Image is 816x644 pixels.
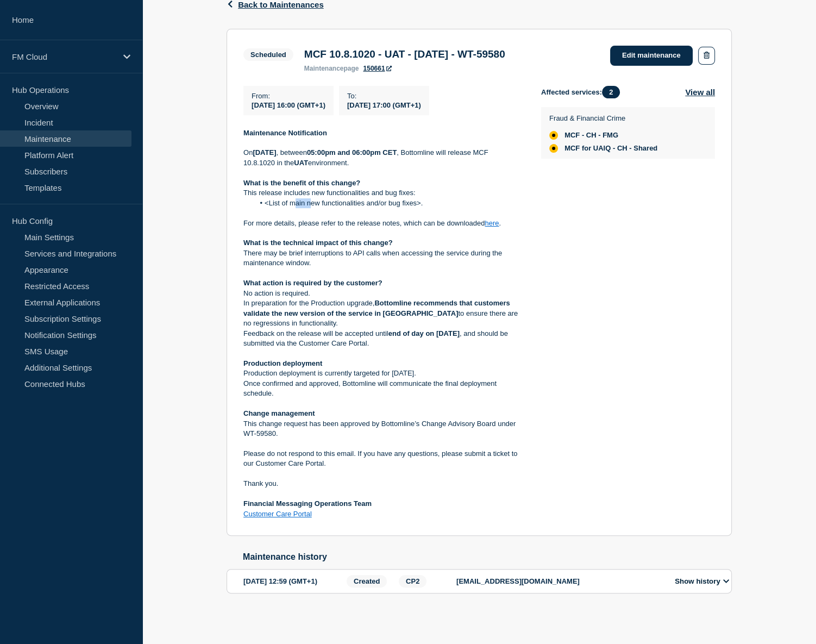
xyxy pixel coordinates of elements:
div: affected [549,131,558,140]
span: [DATE] 16:00 (GMT+1) [252,101,325,109]
strong: end of day on [DATE] [388,329,460,337]
p: Please do not respond to this email. If you have any questions, please submit a ticket to our Cus... [243,449,524,469]
span: maintenance [304,65,344,72]
div: [DATE] 12:59 (GMT+1) [243,575,343,587]
p: Thank you. [243,479,524,489]
p: There may be brief interruptions to API calls when accessing the service during the maintenance w... [243,248,524,268]
a: Edit maintenance [610,46,693,66]
span: Affected services: [541,86,625,98]
p: Production deployment is currently targeted for [DATE]. [243,368,524,378]
p: page [304,65,359,72]
strong: What is the benefit of this change? [243,179,360,187]
p: To : [347,92,421,100]
span: Created [347,575,387,587]
button: Show history [671,577,732,586]
p: Once confirmed and approved, Bottomline will communicate the final deployment schedule. [243,379,524,399]
strong: What action is required by the customer? [243,279,382,287]
h2: Maintenance history [243,552,732,562]
strong: Financial Messaging Operations Team [243,499,372,508]
a: here [485,219,499,227]
strong: 05:00pm and 06:00pm CET [307,148,397,157]
strong: UAT [294,159,308,167]
span: MCF - CH - FMG [564,131,618,140]
strong: Bottomline recommends that customers validate the new version of the service in [GEOGRAPHIC_DATA] [243,299,512,317]
p: [EMAIL_ADDRESS][DOMAIN_NAME] [456,577,663,585]
span: MCF for UAIQ - CH - Shared [564,144,657,153]
strong: Maintenance Notification [243,129,327,137]
p: No action is required. [243,289,524,298]
strong: [DATE] [253,148,276,157]
strong: What is the technical impact of this change? [243,239,393,247]
p: For more details, please refer to the release notes, which can be downloaded . [243,218,524,228]
p: In preparation for the Production upgrade, to ensure there are no regressions in functionality. [243,298,524,328]
strong: Change management [243,409,315,417]
h3: MCF 10.8.1020 - UAT - [DATE] - WT-59580 [304,48,505,60]
p: On , between , Bottomline will release MCF 10.8.1020 in the environment. [243,148,524,168]
p: FM Cloud [12,52,116,61]
div: affected [549,144,558,153]
p: This change request has been approved by Bottomline’s Change Advisory Board under WT-59580. [243,419,524,439]
p: This release includes new functionalities and bug fixes: [243,188,524,198]
span: CP2 [399,575,426,587]
span: [DATE] 17:00 (GMT+1) [347,101,421,109]
button: View all [685,86,715,98]
a: Customer Care Portal [243,510,312,518]
p: Feedback on the release will be accepted until , and should be submitted via the Customer Care Po... [243,329,524,349]
p: Fraud & Financial Crime [549,114,657,122]
span: 2 [602,86,620,98]
strong: Production deployment [243,359,322,367]
p: From : [252,92,325,100]
li: <List of main new functionalities and/or bug fixes>. [254,198,524,208]
a: 150661 [363,65,391,72]
span: Scheduled [243,48,293,61]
